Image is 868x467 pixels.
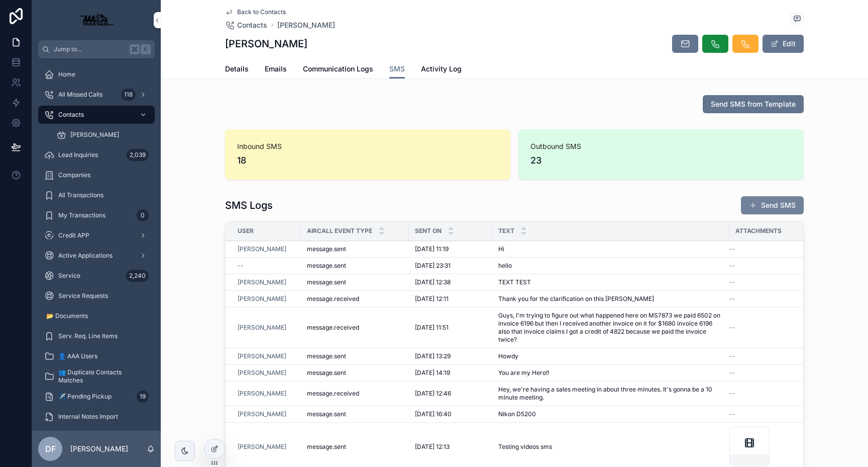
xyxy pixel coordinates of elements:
[58,252,113,260] span: Active Applications
[307,410,403,418] a: message.sent
[415,324,486,332] a: [DATE] 11:51
[238,410,286,418] a: [PERSON_NAME]
[225,60,249,80] a: Details
[307,443,403,451] a: message.sent
[58,231,89,240] span: Credit APP
[225,37,307,51] h1: [PERSON_NAME]
[735,227,782,235] span: Attachments
[38,347,155,365] a: 👤 AAA Users
[238,295,286,303] a: [PERSON_NAME]
[415,369,486,377] a: [DATE] 14:19
[303,60,373,80] a: Communication Logs
[415,390,486,398] a: [DATE] 12:46
[38,206,155,224] a: My Transactions0
[729,278,735,286] span: --
[389,60,405,79] a: SMS
[238,295,295,303] a: [PERSON_NAME]
[238,443,295,451] a: [PERSON_NAME]
[237,8,286,16] span: Back to Contacts
[498,262,512,270] span: hello
[58,111,84,119] span: Contacts
[729,324,807,332] a: --
[307,390,403,398] a: message.received
[729,369,735,377] span: --
[711,99,796,109] span: Send SMS from Template
[238,245,295,253] a: [PERSON_NAME]
[421,64,462,74] span: Activity Log
[498,295,723,303] a: Thank you for the clarification on this [PERSON_NAME]
[70,131,119,139] span: [PERSON_NAME]
[729,352,735,360] span: --
[54,45,126,53] span: Jump to...
[265,60,287,80] a: Emails
[38,186,155,204] a: All Transactions
[415,324,449,332] span: [DATE] 11:51
[498,312,723,344] a: Guys, I'm trying to figure out what happened here on MS7873 we paid 6502 on invoice 6196 but then...
[307,324,359,332] span: message.received
[729,410,807,418] a: --
[38,387,155,406] a: ✈️ Pending Pickup19
[498,385,723,402] a: Hey, we're having a sales meeting in about three minutes. It's gonna be a 10 minute meeting.
[729,295,735,303] span: --
[729,390,735,398] span: --
[238,278,295,286] a: [PERSON_NAME]
[70,444,128,454] p: [PERSON_NAME]
[415,295,486,303] a: [DATE] 12:11
[729,245,807,253] a: --
[225,64,249,74] span: Details
[238,324,295,332] a: [PERSON_NAME]
[303,64,373,74] span: Communication Logs
[38,106,155,124] a: Contacts
[38,287,155,305] a: Service Requests
[498,443,552,451] span: Testing videos sms
[237,20,267,30] span: Contacts
[58,191,103,199] span: All Transactions
[729,324,735,332] span: --
[238,369,286,377] span: [PERSON_NAME]
[415,278,486,286] a: [DATE] 12:38
[238,352,295,360] a: [PERSON_NAME]
[127,149,149,161] div: 2,039
[38,408,155,426] a: Internal Notes Import
[237,141,498,151] span: Inbound SMS
[38,307,155,325] a: 📂 Documents
[415,245,449,253] span: [DATE] 11:19
[415,443,486,451] a: [DATE] 12:13
[38,146,155,164] a: Lead Inquiries2,039
[238,227,254,235] span: User
[498,369,723,377] a: You are my Hero!!
[498,278,723,286] a: TEXT TEST
[238,390,286,398] span: [PERSON_NAME]
[277,20,335,30] a: [PERSON_NAME]
[38,367,155,385] a: 👥 Duplicate Contacts Matches
[415,352,486,360] a: [DATE] 13:29
[703,95,804,113] button: Send SMS from Template
[137,391,149,403] div: 19
[307,369,346,377] span: message.sent
[741,196,804,214] a: Send SMS
[530,153,792,168] span: 23
[225,20,267,30] a: Contacts
[307,278,403,286] a: message.sent
[74,12,119,28] img: App logo
[415,352,451,360] span: [DATE] 13:29
[58,332,118,340] span: Serv. Req. Line Items
[307,245,403,253] a: message.sent
[142,45,150,53] span: K
[58,211,105,219] span: My Transactions
[498,410,723,418] a: Nikon D5200
[307,227,372,235] span: Aircall Event Type
[58,91,102,99] span: All Missed Calls
[238,324,286,332] span: [PERSON_NAME]
[58,352,97,360] span: 👤 AAA Users
[498,352,723,360] a: Howdy
[498,245,504,253] span: Hi
[415,262,486,270] a: [DATE] 23:31
[307,443,346,451] span: message.sent
[307,369,403,377] a: message.sent
[307,295,403,303] a: message.received
[58,292,108,300] span: Service Requests
[498,369,549,377] span: You are my Hero!!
